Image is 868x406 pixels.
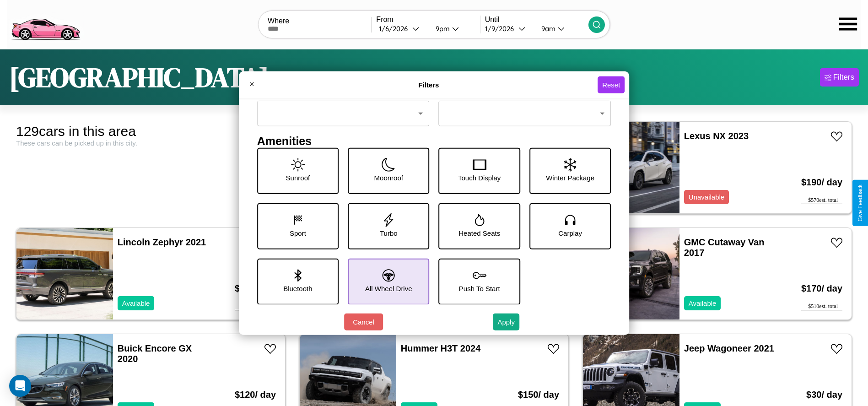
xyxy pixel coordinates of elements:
div: 1 / 9 / 2026 [485,24,518,33]
div: $ 510 est. total [801,303,842,310]
p: Winter Package [546,171,594,184]
h4: Amenities [257,134,611,147]
div: Give Feedback [857,184,863,222]
div: 1 / 6 / 2026 [379,24,412,33]
p: Sunroof [286,171,310,184]
p: All Wheel Drive [365,282,412,294]
h3: $ 190 / day [801,168,842,197]
p: Bluetooth [283,282,312,294]
p: Carplay [558,227,582,239]
h3: $ 170 / day [801,274,842,303]
h1: [GEOGRAPHIC_DATA] [9,59,269,96]
p: Available [122,297,150,309]
div: $ 570 est. total [801,197,842,204]
div: 129 cars in this area [16,124,286,139]
button: Filters [820,68,859,87]
button: 9pm [428,24,480,33]
p: Touch Display [458,171,501,184]
label: Where [268,17,371,25]
p: Sport [290,227,306,239]
div: 9pm [431,24,452,33]
h4: Transmission [439,87,611,100]
p: Turbo [380,227,398,239]
label: From [376,16,480,24]
button: Cancel [344,314,383,330]
p: Available [689,297,717,309]
div: 9am [537,24,558,33]
div: Filters [833,73,854,82]
p: Moonroof [374,171,403,184]
a: GMC Cutaway Van 2017 [684,237,765,258]
a: Hummer H3T 2024 [401,343,481,353]
a: Jeep Wagoneer 2021 [684,343,774,353]
p: Heated Seats [458,227,500,239]
div: These cars can be picked up in this city. [16,139,286,147]
h4: Filters [260,81,598,89]
h4: Fuel [257,87,430,100]
img: logo [7,5,84,43]
button: 9am [534,24,588,33]
p: Unavailable [689,191,724,203]
a: Lexus NX 2023 [684,131,749,141]
button: 1/6/2026 [376,24,428,33]
p: Push To Start [459,282,500,294]
label: Until [485,16,588,24]
a: Lincoln Zephyr 2021 [118,237,206,247]
button: Apply [493,314,519,330]
button: Reset [598,76,625,93]
div: Open Intercom Messenger [9,375,31,397]
h3: $ 110 / day [235,274,276,303]
a: Buick Encore GX 2020 [118,343,192,364]
div: $ 330 est. total [235,303,276,310]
